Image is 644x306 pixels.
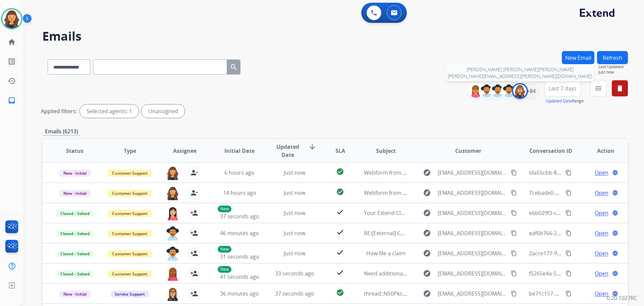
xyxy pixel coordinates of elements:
[595,189,608,197] span: Open
[42,30,628,43] h2: Emails
[220,290,259,297] span: 36 minutes ago
[612,250,618,256] mat-icon: language
[336,228,344,236] mat-icon: check
[566,250,572,256] mat-icon: content_copy
[423,290,431,298] mat-icon: explore
[336,208,344,216] mat-icon: check
[284,209,305,217] span: Just now
[230,63,238,71] mat-icon: search
[142,104,185,118] div: Unassigned
[166,186,179,200] img: agent-avatar
[218,206,231,212] p: New
[595,249,608,257] span: Open
[190,229,198,237] mat-icon: person_add
[455,147,481,155] span: Customer
[423,249,431,257] mat-icon: explore
[8,77,16,85] mat-icon: history
[190,189,198,197] mat-icon: person_remove
[529,250,629,257] span: 2acce177-9813-4cef-b8f1-62ea2c4d5917
[220,253,259,260] span: 31 seconds ago
[529,229,632,237] span: eaf6b766-2bde-4342-a00b-4896dcca549d
[423,169,431,177] mat-icon: explore
[56,210,94,217] span: Closed – Solved
[607,294,637,302] p: 0.20.1027RC
[566,291,572,297] mat-icon: content_copy
[544,80,581,96] button: Last 7 days
[549,87,577,90] span: Last 7 days
[166,287,179,301] img: agent-avatar
[598,64,628,70] span: Last Updated:
[594,84,602,92] mat-icon: menu
[616,84,624,92] mat-icon: delete
[566,190,572,196] mat-icon: content_copy
[108,170,152,177] span: Customer Support
[364,290,460,297] span: thread::NS0PksjDD-C5NfxMoPcZnzk:: ]
[595,229,608,237] span: Open
[190,269,198,277] mat-icon: person_add
[66,147,84,155] span: Status
[364,229,560,237] span: RE:[External] Complete Review Services – trustpilot & Google & More Available
[438,249,507,257] span: [EMAIL_ADDRESS][DOMAIN_NAME]
[511,230,517,236] mat-icon: content_copy
[190,209,198,217] mat-icon: person_add
[218,266,231,273] p: New
[438,290,507,298] span: [EMAIL_ADDRESS][DOMAIN_NAME]
[612,190,618,196] mat-icon: language
[595,290,608,298] span: Open
[595,169,608,177] span: Open
[56,270,94,277] span: Closed – Solved
[364,270,436,277] span: Need additional information
[562,51,594,64] button: New Email
[166,206,179,220] img: agent-avatar
[546,98,572,104] button: Updated Date
[108,270,152,277] span: Customer Support
[111,291,149,298] span: Service Support
[438,169,507,177] span: [EMAIL_ADDRESS][DOMAIN_NAME]
[511,170,517,176] mat-icon: content_copy
[284,229,305,237] span: Just now
[511,270,517,276] mat-icon: content_copy
[566,230,572,236] mat-icon: content_copy
[220,213,259,220] span: 37 seconds ago
[529,189,633,196] span: 7cebade0-db31-4600-b962-ad422f794640
[566,210,572,216] mat-icon: content_copy
[166,226,179,241] img: agent-avatar
[364,189,516,196] span: Webform from [EMAIL_ADDRESS][DOMAIN_NAME] on [DATE]
[224,147,255,155] span: Initial Date
[275,290,314,297] span: 37 seconds ago
[284,189,305,196] span: Just now
[220,273,259,280] span: 41 seconds ago
[423,209,431,217] mat-icon: explore
[284,250,305,257] span: Just now
[612,291,618,297] mat-icon: language
[336,289,344,297] mat-icon: check_circle
[80,104,139,118] div: Selected agents: 1
[438,269,507,277] span: [EMAIL_ADDRESS][DOMAIN_NAME]
[59,190,91,197] span: New - Initial
[467,66,538,73] span: [PERSON_NAME] [PERSON_NAME]
[438,189,507,197] span: [EMAIL_ADDRESS][DOMAIN_NAME]
[308,143,316,151] mat-icon: arrow_downward
[8,38,16,46] mat-icon: home
[108,210,152,217] span: Customer Support
[275,270,314,277] span: 33 seconds ago
[336,268,344,276] mat-icon: check
[376,147,396,155] span: Subject
[224,169,255,176] span: 6 hours ago
[364,169,516,176] span: Webform from [EMAIL_ADDRESS][DOMAIN_NAME] on [DATE]
[595,269,608,277] span: Open
[423,229,431,237] mat-icon: explore
[41,107,77,115] p: Applied filters:
[566,170,572,176] mat-icon: content_copy
[612,230,618,236] mat-icon: language
[56,230,94,237] span: Closed – Solved
[336,248,344,256] mat-icon: check
[529,270,624,277] span: f5265e4a-5625-420c-8cf9-12eff13fc81f
[336,168,344,176] mat-icon: check_circle
[2,9,21,28] img: avatar
[336,188,344,196] mat-icon: check_circle
[56,250,94,257] span: Closed – Solved
[335,147,345,155] span: SLA
[529,147,572,155] span: Conversation ID
[108,190,152,197] span: Customer Support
